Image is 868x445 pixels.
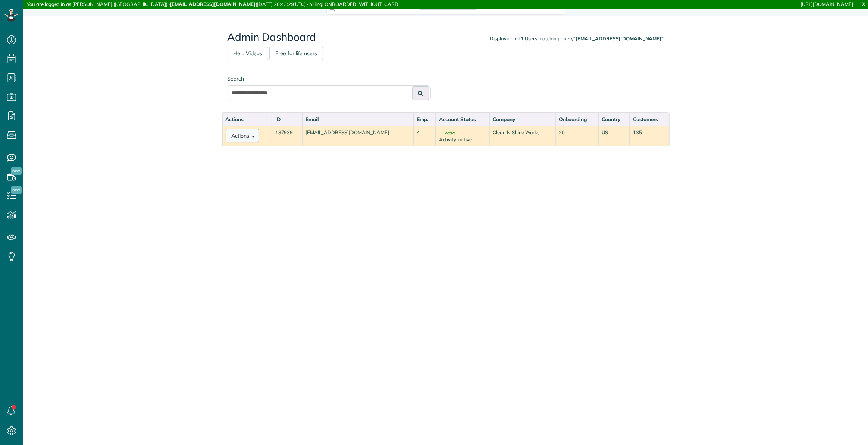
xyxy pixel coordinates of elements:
[439,136,486,143] div: Activity: active
[170,1,256,7] strong: [EMAIL_ADDRESS][DOMAIN_NAME]
[228,47,269,60] a: Help Videos
[228,75,431,82] label: Search
[275,116,299,123] div: ID
[11,167,22,175] span: New
[598,126,630,146] td: US
[489,126,555,146] td: Clean N Shine Works
[417,116,432,123] div: Emp.
[630,126,669,146] td: 135
[801,1,853,7] a: [URL][DOMAIN_NAME]
[11,186,22,194] span: New
[633,116,666,123] div: Customers
[272,126,302,146] td: 137939
[439,131,455,135] span: Active
[413,126,436,146] td: 4
[305,116,410,123] div: Email
[302,126,413,146] td: [EMAIL_ADDRESS][DOMAIN_NAME]
[602,116,626,123] div: Country
[226,116,269,123] div: Actions
[555,126,598,146] td: 20
[269,47,323,60] a: Free for life users
[493,116,552,123] div: Company
[228,31,664,43] h2: Admin Dashboard
[559,116,595,123] div: Onboarding
[490,35,664,42] div: Displaying all 1 Users matching query
[574,35,664,41] strong: "[EMAIL_ADDRESS][DOMAIN_NAME]"
[439,116,486,123] div: Account Status
[226,129,259,142] button: Actions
